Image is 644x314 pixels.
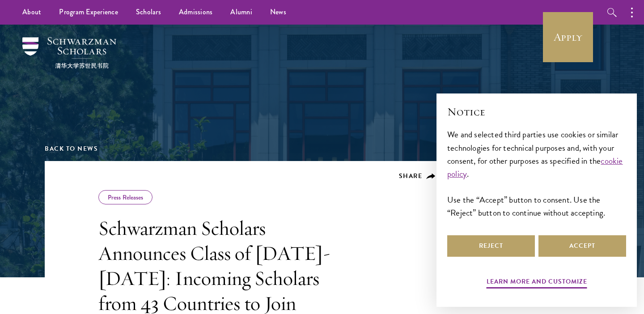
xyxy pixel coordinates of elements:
span: Share [399,171,423,181]
h2: Notice [447,104,626,119]
img: Schwarzman Scholars [22,37,116,68]
button: Share [399,172,436,180]
div: We and selected third parties use cookies or similar technologies for technical purposes and, wit... [447,128,626,219]
button: Reject [447,235,535,257]
button: Accept [538,235,626,257]
a: cookie policy [447,154,623,180]
a: Apply [543,12,593,62]
a: Back to News [45,144,98,153]
button: Learn more and customize [487,276,587,290]
a: Press Releases [108,193,143,202]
